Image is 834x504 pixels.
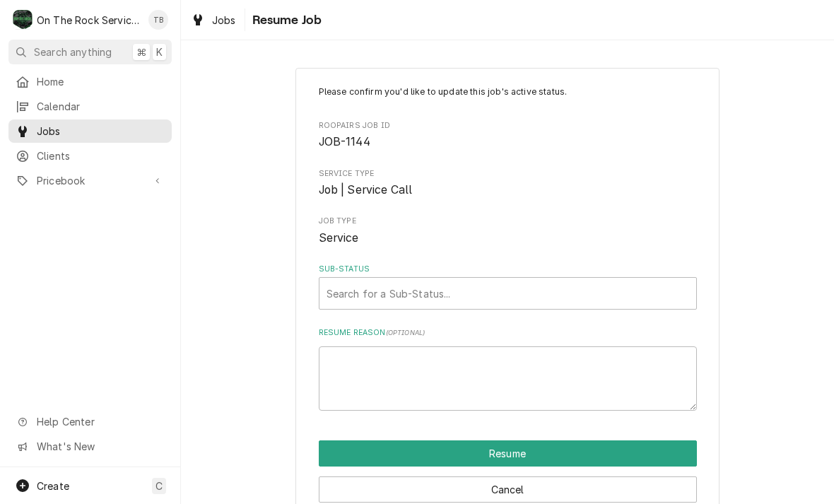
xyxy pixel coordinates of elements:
[386,329,425,336] span: ( optional )
[319,168,697,199] div: Service Type
[37,173,143,188] span: Pricebook
[37,124,165,139] span: Jobs
[319,216,697,246] div: Job Type
[148,10,168,30] div: Todd Brady's Avatar
[319,264,697,275] label: Sub-Status
[156,45,163,59] span: K
[8,435,172,458] a: Go to What's New
[319,476,697,503] button: Cancel
[155,479,163,493] span: C
[319,183,413,197] span: Job | Service Call
[37,480,69,492] span: Create
[212,13,236,28] span: Jobs
[248,11,322,30] span: Resume Job
[319,86,697,98] p: Please confirm you'd like to update this job's active status.
[8,95,172,118] a: Calendar
[319,327,697,411] div: Resume Reason
[319,86,697,411] div: Job Active Form
[37,13,141,28] div: On The Rock Services
[319,134,697,151] span: Roopairs Job ID
[8,144,172,168] a: Clients
[8,410,172,433] a: Go to Help Center
[319,230,697,247] span: Job Type
[37,439,163,454] span: What's New
[8,169,172,192] a: Go to Pricebook
[136,45,146,59] span: ⌘
[37,414,163,429] span: Help Center
[8,40,172,64] button: Search anything⌘K
[319,216,697,227] span: Job Type
[319,168,697,180] span: Service Type
[319,135,370,148] span: JOB-1144
[319,327,697,339] label: Resume Reason
[185,8,242,32] a: Jobs
[319,120,697,151] div: Roopairs Job ID
[13,10,33,30] div: On The Rock Services's Avatar
[13,10,33,30] div: O
[37,99,165,114] span: Calendar
[319,120,697,131] span: Roopairs Job ID
[319,264,697,310] div: Sub-Status
[37,74,165,89] span: Home
[319,440,697,503] div: Button Group
[8,119,172,143] a: Jobs
[319,182,697,199] span: Service Type
[319,467,697,503] div: Button Group Row
[148,10,168,30] div: TB
[37,148,165,163] span: Clients
[34,45,112,59] span: Search anything
[319,231,359,245] span: Service
[8,70,172,93] a: Home
[319,440,697,467] button: Resume
[319,440,697,467] div: Button Group Row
